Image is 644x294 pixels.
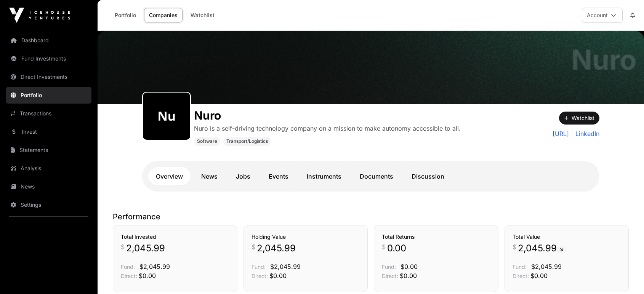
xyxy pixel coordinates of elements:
[6,123,91,140] a: Invest
[252,264,266,270] span: Fund:
[252,273,268,279] span: Direct:
[121,273,137,279] span: Direct:
[148,167,191,185] a: Overview
[571,46,636,73] h1: Nuro
[387,242,406,254] span: 0.00
[6,160,91,177] a: Analysis
[9,8,70,23] img: Icehouse Ventures Logo
[6,142,91,158] a: Statements
[146,96,187,137] img: nuro436.png
[559,112,599,125] button: Watchlist
[382,273,398,279] span: Direct:
[186,8,219,22] a: Watchlist
[553,129,569,138] a: [URL]
[382,264,396,270] span: Fund:
[352,167,401,185] a: Documents
[197,138,217,144] span: Software
[582,8,623,23] button: Account
[194,109,461,122] h1: Nuro
[269,272,287,280] span: $0.00
[126,242,165,254] span: 2,045.99
[257,242,296,254] span: 2,045.99
[400,272,417,280] span: $0.00
[139,272,156,280] span: $0.00
[513,273,529,279] span: Direct:
[6,87,91,104] a: Portfolio
[6,50,91,67] a: Fund Investments
[404,167,452,185] a: Discussion
[572,129,599,138] a: LinkedIn
[113,211,629,222] p: Performance
[121,233,229,241] h3: Total Invested
[110,8,141,22] a: Portfolio
[144,8,183,22] a: Companies
[6,178,91,195] a: News
[513,242,516,251] span: $
[6,69,91,85] a: Direct Investments
[121,242,125,251] span: $
[148,167,593,185] nav: Tabs
[139,263,170,270] span: $2,045.99
[6,32,91,49] a: Dashboard
[6,105,91,122] a: Transactions
[530,272,548,280] span: $0.00
[252,242,255,251] span: $
[531,263,562,270] span: $2,045.99
[252,233,360,241] h3: Holding Value
[228,167,258,185] a: Jobs
[270,263,301,270] span: $2,045.99
[6,197,91,213] a: Settings
[261,167,296,185] a: Events
[518,242,566,254] span: 2,045.99
[382,233,490,241] h3: Total Returns
[226,138,268,144] span: Transport/Logistics
[513,264,527,270] span: Fund:
[98,31,644,104] img: Nuro
[194,167,225,185] a: News
[513,233,621,241] h3: Total Value
[299,167,349,185] a: Instruments
[382,242,386,251] span: $
[121,264,135,270] span: Fund:
[400,263,418,270] span: $0.00
[194,124,461,133] p: Nuro is a self-driving technology company on a mission to make autonomy accessible to all.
